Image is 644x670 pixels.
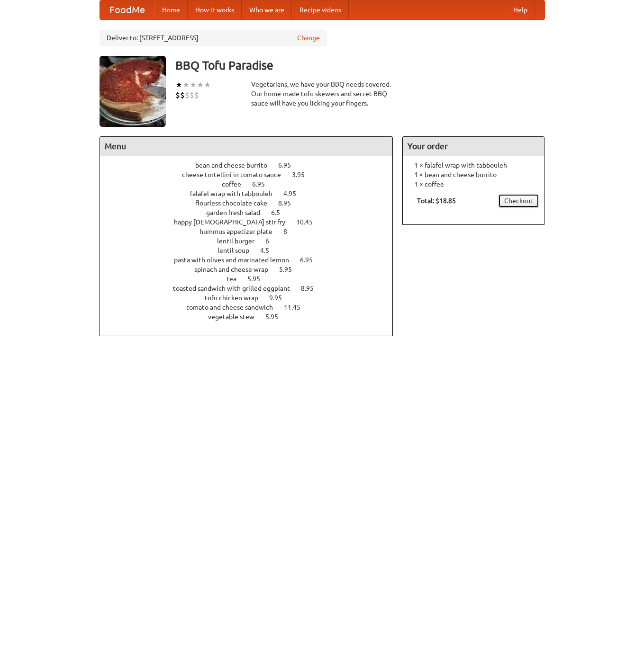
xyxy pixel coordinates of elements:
[195,199,308,207] a: flourless chocolate cake 8.95
[301,285,323,292] span: 8.95
[251,80,393,108] div: Vegetarians, we have your BBQ needs covered. Our home-made tofu skewers and secret BBQ sauce will...
[190,80,197,90] li: ★
[174,256,299,264] span: pasta with olives and marinated lemon
[100,29,327,46] div: Deliver to: [STREET_ADDRESS]
[284,304,310,311] span: 11.45
[208,313,296,321] a: vegetable stew 5.95
[188,0,242,19] a: How it works
[200,228,305,235] a: hummus appetizer plate 8
[173,285,299,292] span: toasted sandwich with grilled eggplant
[206,209,270,216] span: garden fresh salad
[182,80,190,90] li: ★
[194,266,309,273] a: spinach and cheese wrap 5.95
[174,256,330,264] a: pasta with olives and marinated lemon 6.95
[222,180,251,188] span: coffee
[173,285,331,292] a: toasted sandwich with grilled eggplant 8.95
[190,190,282,197] span: falafel wrap with tabbouleh
[247,275,270,283] span: 5.95
[217,237,287,245] a: lentil burger 6
[252,180,274,188] span: 6.95
[100,0,154,19] a: FoodMe
[227,275,246,283] span: tea
[279,266,301,273] span: 5.95
[278,161,300,169] span: 6.95
[186,304,282,311] span: tomato and cheese sandwich
[200,228,282,235] span: hummus appetizer plate
[174,218,295,226] span: happy [DEMOGRAPHIC_DATA] stir fry
[297,33,320,43] a: Change
[194,90,199,100] li: $
[506,0,535,19] a: Help
[100,56,166,127] img: angular.jpg
[403,137,544,156] h4: Your order
[190,190,314,197] a: falafel wrap with tabbouleh 4.95
[278,199,300,207] span: 8.95
[283,190,306,197] span: 4.95
[292,0,349,19] a: Recipe videos
[195,199,277,207] span: flourless chocolate cake
[175,90,180,100] li: $
[218,247,287,254] a: lentil soup 4.5
[271,209,290,216] span: 6.5
[292,171,314,179] span: 3.95
[296,218,322,226] span: 10.45
[222,180,282,188] a: coffee 6.95
[186,304,318,311] a: tomato and cheese sandwich 11.45
[269,294,291,302] span: 9.95
[260,247,279,254] span: 4.5
[195,161,308,169] a: bean and cheese burrito 6.95
[417,197,456,205] b: Total: $18.85
[204,80,211,90] li: ★
[498,194,539,208] a: Checkout
[174,218,330,226] a: happy [DEMOGRAPHIC_DATA] stir fry 10.45
[175,56,545,75] h3: BBQ Tofu Paradise
[408,179,539,189] li: 1 × coffee
[408,170,539,179] li: 1 × bean and cheese burrito
[206,209,298,216] a: garden fresh salad 6.5
[180,90,185,100] li: $
[242,0,292,19] a: Who we are
[408,161,539,170] li: 1 × falafel wrap with tabbouleh
[217,237,264,245] span: lentil burger
[154,0,188,19] a: Home
[100,137,393,156] h4: Menu
[194,266,278,273] span: spinach and cheese wrap
[300,256,322,264] span: 6.95
[175,80,182,90] li: ★
[190,90,194,100] li: $
[218,247,259,254] span: lentil soup
[182,171,290,179] span: cheese tortellini in tomato sauce
[197,80,204,90] li: ★
[283,228,297,235] span: 8
[195,161,277,169] span: bean and cheese burrito
[265,313,288,321] span: 5.95
[208,313,264,321] span: vegetable stew
[185,90,190,100] li: $
[265,237,279,245] span: 6
[227,275,278,283] a: tea 5.95
[182,171,322,179] a: cheese tortellini in tomato sauce 3.95
[205,294,299,302] a: tofu chicken wrap 9.95
[205,294,268,302] span: tofu chicken wrap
